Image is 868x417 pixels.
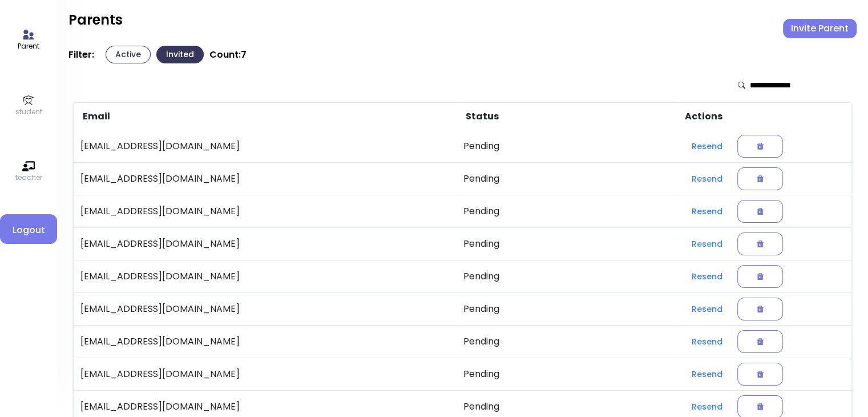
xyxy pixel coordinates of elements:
button: Resend [683,201,732,222]
button: Resend [683,396,732,417]
p: teacher [15,173,42,183]
td: Pending [457,358,676,390]
td: [EMAIL_ADDRESS][DOMAIN_NAME] [74,227,457,260]
button: Resend [683,234,732,254]
td: Pending [457,227,676,260]
td: Pending [457,292,676,325]
span: Status [463,110,499,123]
td: Pending [457,325,676,358]
p: Parent [18,41,39,51]
td: Pending [457,162,676,195]
span: Actions [683,110,722,123]
span: Logout [9,223,48,237]
button: Active [106,46,151,63]
button: Resend [683,169,732,189]
h2: Parents [68,11,123,29]
td: [EMAIL_ADDRESS][DOMAIN_NAME] [74,195,457,227]
button: Resend [683,299,732,319]
td: [EMAIL_ADDRESS][DOMAIN_NAME] [74,292,457,325]
p: student [15,107,42,117]
td: [EMAIL_ADDRESS][DOMAIN_NAME] [74,162,457,195]
button: Invite Parent [783,19,857,38]
button: Resend [683,136,732,157]
a: teacher [15,160,42,183]
button: Invited [156,46,204,63]
button: Resend [683,331,732,352]
p: Filter: [68,49,94,61]
a: student [15,94,42,117]
button: Resend [683,266,732,287]
td: [EMAIL_ADDRESS][DOMAIN_NAME] [74,325,457,358]
td: [EMAIL_ADDRESS][DOMAIN_NAME] [74,358,457,390]
p: Count: 7 [209,49,247,61]
button: Resend [683,364,732,384]
a: Parent [18,29,39,51]
td: Pending [457,260,676,292]
td: [EMAIL_ADDRESS][DOMAIN_NAME] [74,130,457,162]
span: Email [80,110,110,123]
td: Pending [457,130,676,162]
td: Pending [457,195,676,227]
td: [EMAIL_ADDRESS][DOMAIN_NAME] [74,260,457,292]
